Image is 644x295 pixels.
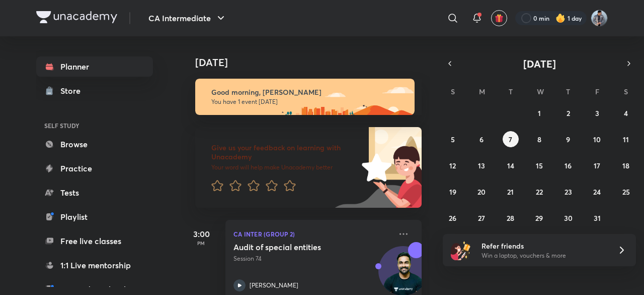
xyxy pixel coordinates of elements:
[473,157,490,173] button: October 13, 2025
[195,79,415,115] img: morning
[537,87,544,96] abbr: Wednesday
[36,207,153,227] a: Playlist
[36,117,153,134] h6: SELF STUDY
[523,57,556,71] span: [DATE]
[622,187,630,197] abbr: October 25, 2025
[595,108,599,118] abbr: October 3, 2025
[565,187,572,197] abbr: October 23, 2025
[507,213,514,223] abbr: October 28, 2025
[445,210,461,226] button: October 26, 2025
[593,187,601,197] abbr: October 24, 2025
[507,187,514,197] abbr: October 21, 2025
[477,187,486,197] abbr: October 20, 2025
[618,157,634,173] button: October 18, 2025
[624,108,628,118] abbr: October 4, 2025
[479,135,484,144] abbr: October 6, 2025
[451,135,455,144] abbr: October 5, 2025
[473,184,490,200] button: October 20, 2025
[531,157,547,173] button: October 15, 2025
[589,210,605,226] button: October 31, 2025
[211,163,358,171] p: Your word will help make Unacademy better
[535,213,543,223] abbr: October 29, 2025
[566,87,570,96] abbr: Thursday
[481,251,605,260] p: Win a laptop, vouchers & more
[503,131,519,147] button: October 7, 2025
[593,135,601,144] abbr: October 10, 2025
[445,184,461,200] button: October 19, 2025
[538,108,541,118] abbr: October 1, 2025
[565,161,572,170] abbr: October 16, 2025
[536,187,543,197] abbr: October 22, 2025
[555,13,566,23] img: streak
[451,87,455,96] abbr: Sunday
[36,11,117,23] img: Company Logo
[36,11,117,26] a: Company Logo
[495,14,504,23] img: avatar
[233,228,391,240] p: CA Inter (Group 2)
[36,56,153,77] a: Planner
[594,161,600,170] abbr: October 17, 2025
[181,240,221,246] p: PM
[507,161,514,170] abbr: October 14, 2025
[445,157,461,173] button: October 12, 2025
[328,127,422,208] img: feedback_image
[537,135,541,144] abbr: October 8, 2025
[60,85,87,97] div: Store
[560,184,576,200] button: October 23, 2025
[622,161,629,170] abbr: October 18, 2025
[618,105,634,121] button: October 4, 2025
[623,135,629,144] abbr: October 11, 2025
[589,184,605,200] button: October 24, 2025
[478,213,485,223] abbr: October 27, 2025
[560,210,576,226] button: October 30, 2025
[503,157,519,173] button: October 14, 2025
[36,134,153,154] a: Browse
[449,213,456,223] abbr: October 26, 2025
[595,87,599,96] abbr: Friday
[36,183,153,203] a: Tests
[531,210,547,226] button: October 29, 2025
[451,240,471,260] img: referral
[233,242,359,252] h5: Audit of special entities
[181,228,221,240] h5: 3:00
[449,187,456,197] abbr: October 19, 2025
[36,255,153,275] a: 1:1 Live mentorship
[594,213,601,223] abbr: October 31, 2025
[560,131,576,147] button: October 9, 2025
[479,87,485,96] abbr: Monday
[591,10,608,27] img: Manthan Hasija
[445,131,461,147] button: October 5, 2025
[142,8,233,28] button: CA Intermediate
[531,131,547,147] button: October 8, 2025
[509,135,512,144] abbr: October 7, 2025
[449,161,456,170] abbr: October 12, 2025
[478,161,485,170] abbr: October 13, 2025
[566,135,570,144] abbr: October 9, 2025
[481,241,605,251] h6: Refer friends
[36,81,153,101] a: Store
[491,10,507,26] button: avatar
[560,105,576,121] button: October 2, 2025
[473,131,490,147] button: October 6, 2025
[473,210,490,226] button: October 27, 2025
[36,158,153,179] a: Practice
[624,87,628,96] abbr: Saturday
[503,210,519,226] button: October 28, 2025
[589,131,605,147] button: October 10, 2025
[195,56,432,69] h4: [DATE]
[589,105,605,121] button: October 3, 2025
[560,157,576,173] button: October 16, 2025
[531,105,547,121] button: October 1, 2025
[536,161,543,170] abbr: October 15, 2025
[233,254,391,263] p: Session 74
[36,231,153,251] a: Free live classes
[503,184,519,200] button: October 21, 2025
[589,157,605,173] button: October 17, 2025
[509,87,513,96] abbr: Tuesday
[618,131,634,147] button: October 11, 2025
[531,184,547,200] button: October 22, 2025
[250,281,298,290] p: [PERSON_NAME]
[211,98,406,106] p: You have 1 event [DATE]
[564,213,573,223] abbr: October 30, 2025
[457,56,622,71] button: [DATE]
